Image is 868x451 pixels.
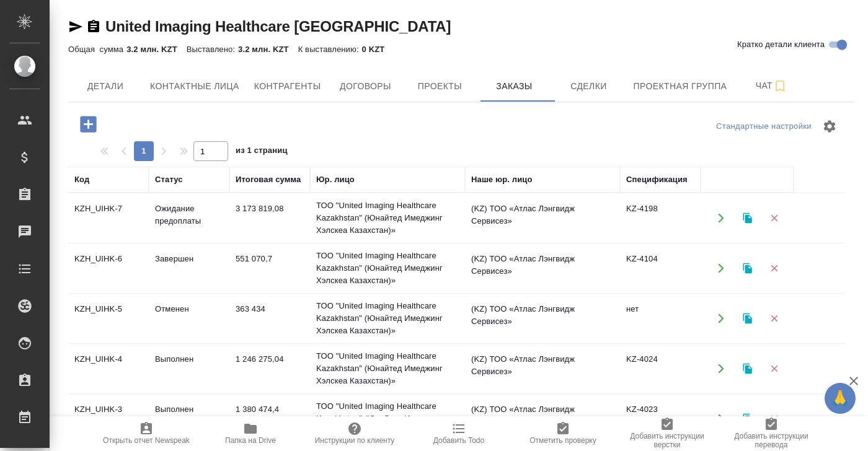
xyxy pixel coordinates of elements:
td: 1 246 275,04 [229,347,310,390]
div: split button [713,117,815,136]
button: Открыть [708,256,733,281]
button: Скопировать ссылку [86,19,101,34]
td: KZ-4198 [620,196,701,240]
td: KZ-4023 [620,397,701,440]
button: Клонировать [735,256,760,281]
p: К выставлению: [298,45,362,54]
td: KZH_UIHK-7 [68,196,149,240]
td: ТОО "United Imaging Healthcare Kazakhstan" (Юнайтед Имеджинг Хэлскеа Казахстан)» [310,394,465,444]
td: Завершен [149,247,229,290]
button: Открыть [708,206,733,231]
div: Юр. лицо [316,173,355,186]
span: Отметить проверку [529,436,596,445]
span: Открыть отчет Newspeak [103,436,190,445]
td: 3 173 819,08 [229,196,310,240]
span: Чат [742,78,801,94]
span: Кратко детали клиента [737,38,825,51]
div: Код [74,173,89,186]
button: Открыть отчет Newspeak [94,416,198,451]
button: Удалить [761,206,787,231]
td: KZH_UIHK-4 [68,347,149,390]
span: Контактные лица [150,79,239,94]
span: Добавить инструкции верстки [622,432,712,449]
button: Открыть [708,306,733,331]
button: Добавить инструкции верстки [615,416,719,451]
span: Инструкции по клиенту [315,436,395,445]
button: Удалить [761,356,787,382]
button: Удалить [761,406,787,432]
span: Настроить таблицу [815,112,844,141]
div: Наше юр. лицо [471,173,533,186]
p: 0 KZT [362,45,394,54]
span: Договоры [335,79,395,94]
p: Общая сумма [68,45,126,54]
td: (KZ) ТОО «Атлас Лэнгвидж Сервисез» [465,397,620,440]
button: 🙏 [825,383,856,414]
span: Детали [76,79,135,94]
button: Открыть [708,356,733,382]
button: Скопировать ссылку для ЯМессенджера [68,19,83,34]
p: 3.2 млн. KZT [238,45,298,54]
td: KZH_UIHK-3 [68,397,149,440]
button: Клонировать [735,356,760,382]
td: нет [620,297,701,340]
div: Итоговая сумма [236,173,301,186]
button: Инструкции по клиенту [303,416,407,451]
button: Папка на Drive [198,416,303,451]
button: Добавить инструкции перевода [719,416,823,451]
td: Выполнен [149,347,229,390]
button: Клонировать [735,306,760,331]
td: (KZ) ТОО «Атлас Лэнгвидж Сервисез» [465,247,620,290]
td: ТОО "United Imaging Healthcare Kazakhstan" (Юнайтед Имеджинг Хэлскеа Казахстан)» [310,243,465,293]
span: Контрагенты [254,79,321,94]
td: ТОО "United Imaging Healthcare Kazakhstan" (Юнайтед Имеджинг Хэлскеа Казахстан)» [310,193,465,243]
td: Отменен [149,297,229,340]
td: ТОО "United Imaging Healthcare Kazakhstan" (Юнайтед Имеджинг Хэлскеа Казахстан)» [310,344,465,393]
button: Клонировать [735,406,760,432]
button: Отметить проверку [511,416,615,451]
button: Удалить [761,256,787,281]
td: Выполнен [149,397,229,440]
td: (KZ) ТОО «Атлас Лэнгвидж Сервисез» [465,347,620,390]
td: 1 380 474,4 [229,397,310,440]
div: Спецификация [626,173,688,186]
span: Проектная группа [633,79,727,94]
td: KZH_UIHK-5 [68,297,149,340]
span: 🙏 [830,385,851,411]
span: Добавить инструкции перевода [727,432,816,449]
button: Добавить Todo [407,416,511,451]
svg: Подписаться [773,79,787,94]
p: 3.2 млн. KZT [126,45,187,54]
div: Статус [155,173,183,186]
td: (KZ) ТОО «Атлас Лэнгвидж Сервисез» [465,297,620,340]
button: Открыть [708,406,733,432]
span: Сделки [559,79,618,94]
td: KZ-4104 [620,247,701,290]
button: Удалить [761,306,787,331]
button: Добавить проект [71,112,105,137]
span: Добавить Todo [433,436,484,445]
button: Клонировать [735,206,760,231]
td: (KZ) ТОО «Атлас Лэнгвидж Сервисез» [465,196,620,240]
a: United Imaging Healthcare [GEOGRAPHIC_DATA] [105,18,451,35]
span: из 1 страниц [236,143,288,161]
p: Выставлено: [187,45,238,54]
td: 551 070,7 [229,247,310,290]
td: KZH_UIHK-6 [68,247,149,290]
td: Ожидание предоплаты [149,196,229,240]
td: ТОО "United Imaging Healthcare Kazakhstan" (Юнайтед Имеджинг Хэлскеа Казахстан)» [310,294,465,343]
span: Проекты [410,79,469,94]
span: Папка на Drive [225,436,276,445]
td: 363 434 [229,297,310,340]
td: KZ-4024 [620,347,701,390]
span: Заказы [484,79,544,94]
